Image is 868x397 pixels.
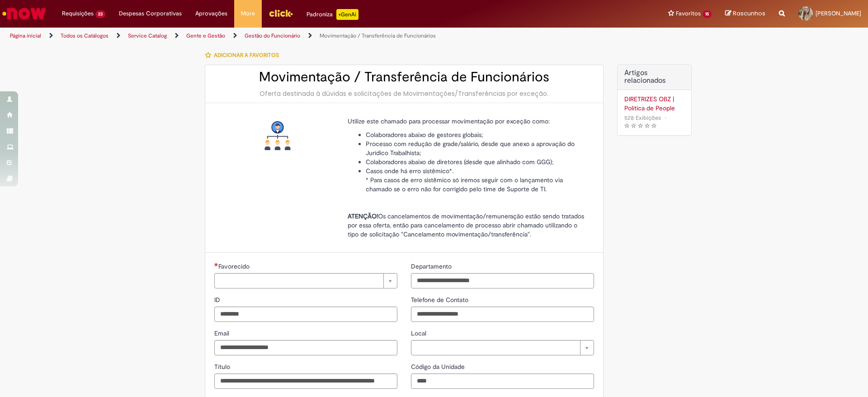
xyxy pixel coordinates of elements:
a: Página inicial [10,32,41,39]
span: Local [411,329,428,337]
span: Necessários - Favorecido [218,262,251,270]
p: +GenAi [336,9,359,20]
span: Requisições [62,9,94,18]
span: 15 [703,10,712,18]
span: Código da Unidade [411,363,467,371]
div: Padroniza [307,9,359,20]
input: Código da Unidade [411,373,594,389]
input: Email [214,340,397,355]
span: [PERSON_NAME] [816,9,861,17]
span: Utilize este chamado para processar movimentação por exceção como: [348,117,550,125]
ul: Trilhas de página [7,28,572,44]
span: Título [214,363,232,371]
span: ID [214,296,222,304]
input: Departamento [411,273,594,288]
a: Movimentação / Transferência de Funcionários [320,32,436,39]
span: Favoritos [676,9,701,18]
span: Telefone de Contato [411,296,470,304]
a: Service Catalog [128,32,167,39]
span: Processo com redução de grade/salário, desde que anexo a aprovação do Jurídico Trabalhista; [366,140,575,157]
span: Rascunhos [733,9,765,18]
span: Aprovações [195,9,227,18]
a: Limpar campo Local [411,340,594,355]
span: More [241,9,255,18]
span: Casos onde há erro sistêmico*. [366,167,453,175]
a: Gente e Gestão [186,32,225,39]
span: Necessários [214,263,218,266]
span: * Para casos de erro sistêmico só iremos seguir com o lançamento via chamado se o erro não for co... [366,176,563,193]
span: Email [214,329,231,337]
span: Colaboradores abaixo de gestores globais; [366,131,483,139]
button: Adicionar a Favoritos [205,46,284,65]
a: Gestão do Funcionário [245,32,300,39]
h2: Movimentação / Transferência de Funcionários [214,70,594,85]
input: Título [214,373,397,389]
strong: ATENÇÃO! [348,212,378,220]
a: DIRETRIZES OBZ | Política de People [624,95,684,113]
span: 528 Exibições [624,114,661,122]
a: Rascunhos [725,9,765,18]
span: Colaboradores abaixo de diretores (desde que alinhado com GGG); [366,158,554,166]
img: ServiceNow [1,5,47,23]
img: Movimentação / Transferência de Funcionários [263,121,292,150]
a: Limpar campo Favorecido [214,273,397,288]
span: Despesas Corporativas [119,9,182,18]
img: click_logo_yellow_360x200.png [269,6,293,20]
span: Adicionar a Favoritos [214,52,279,59]
span: Departamento [411,262,453,270]
a: Todos os Catálogos [61,32,108,39]
span: • [663,112,668,124]
h3: Artigos relacionados [624,69,684,85]
span: 23 [95,10,105,18]
input: Telefone de Contato [411,307,594,322]
input: ID [214,307,397,322]
div: Oferta destinada à dúvidas e solicitações de Movimentações/Transferências por exceção. [214,89,594,98]
span: Os cancelamentos de movimentação/remuneração estão sendo tratados por essa oferta, então para can... [348,212,584,238]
